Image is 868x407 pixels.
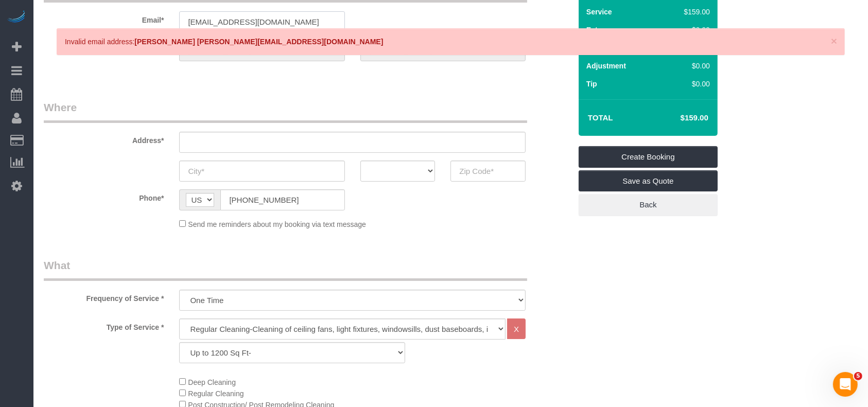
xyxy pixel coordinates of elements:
div: $159.00 [662,7,710,17]
label: Extras [586,25,609,35]
span: × [831,35,837,47]
label: Tip [586,79,597,89]
a: Back [579,194,718,216]
iframe: Intercom live chat [833,372,858,397]
label: Adjustment [586,61,626,71]
input: Email* [179,11,344,32]
span: Regular Cleaning [188,390,244,398]
label: Service [586,7,612,17]
label: Email* [36,11,171,25]
label: Address* [36,132,171,146]
strong: [PERSON_NAME] [PERSON_NAME][EMAIL_ADDRESS][DOMAIN_NAME] [134,38,383,46]
span: Send me reminders about my booking via text message [188,220,366,228]
button: Close [831,36,837,46]
span: 5 [854,372,862,380]
label: Phone* [36,189,171,203]
h4: $159.00 [650,114,708,122]
input: Phone* [220,189,344,210]
img: Automaid Logo [6,10,27,25]
p: Invalid email address: [65,37,826,47]
label: Type of Service * [36,318,171,332]
input: Zip Code* [450,161,526,182]
legend: Where [44,100,527,123]
a: Save as Quote [579,170,718,192]
a: Create Booking [579,146,718,168]
input: City* [179,161,344,182]
legend: What [44,258,527,281]
div: $0.00 [662,25,710,35]
div: $0.00 [662,61,710,71]
div: $0.00 [662,79,710,89]
span: Deep Cleaning [188,378,236,386]
label: Frequency of Service * [36,290,171,304]
strong: Total [588,113,613,122]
